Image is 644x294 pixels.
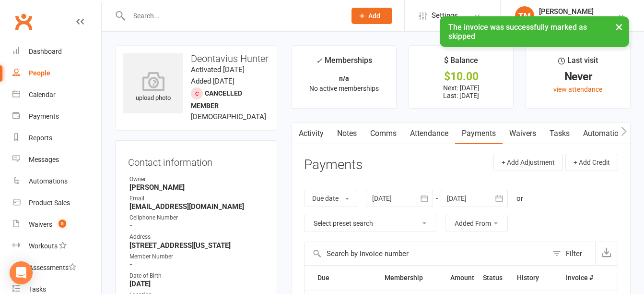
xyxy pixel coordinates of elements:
[29,220,52,228] div: Waivers
[129,221,264,230] strong: -
[191,89,242,110] span: Cancelled member
[123,53,269,64] h3: Deontavius Hunter
[539,16,594,24] div: BUC Fitness
[129,202,264,211] strong: [EMAIL_ADDRESS][DOMAIN_NAME]
[565,154,618,171] button: + Add Credit
[12,10,35,34] a: Clubworx
[503,122,543,145] a: Waivers
[446,266,479,290] th: Amount
[29,242,58,250] div: Workouts
[129,252,264,261] div: Member Number
[418,84,504,99] p: Next: [DATE] Last: [DATE]
[29,91,56,98] div: Calendar
[610,16,628,37] button: ×
[129,280,264,288] strong: [DATE]
[12,235,101,257] a: Workouts
[12,171,101,192] a: Automations
[129,233,264,242] div: Address
[368,12,380,20] span: Add
[191,77,234,86] time: Added [DATE]
[191,112,266,121] span: [DEMOGRAPHIC_DATA]
[535,72,621,82] div: Never
[445,215,508,232] button: Added From
[29,134,52,142] div: Reports
[10,261,33,284] div: Open Intercom Messenger
[539,7,594,16] div: [PERSON_NAME]
[380,266,446,290] th: Membership
[351,8,392,24] button: Add
[479,266,513,290] th: Status
[576,122,633,145] a: Automations
[29,48,62,55] div: Dashboard
[330,122,363,145] a: Notes
[309,85,379,92] span: No active memberships
[12,214,101,235] a: Waivers 5
[12,62,101,84] a: People
[455,122,503,145] a: Payments
[562,266,597,290] th: Invoice #
[129,260,264,269] strong: -
[558,54,598,72] div: Last visit
[548,242,595,265] button: Filter
[566,248,582,259] div: Filter
[316,56,322,65] i: ✓
[313,266,380,290] th: Due
[123,72,183,103] div: upload photo
[553,86,602,93] a: view attendance
[363,122,403,145] a: Comms
[29,264,76,271] div: Assessments
[304,242,548,265] input: Search by invoice number
[440,16,629,47] div: The invoice was successfully marked as skipped
[12,41,101,62] a: Dashboard
[129,183,264,192] strong: [PERSON_NAME]
[316,54,372,72] div: Memberships
[129,194,264,203] div: Email
[418,72,504,82] div: $10.00
[29,69,50,77] div: People
[493,154,563,171] button: + Add Adjustment
[543,122,576,145] a: Tasks
[29,285,46,293] div: Tasks
[304,190,357,207] button: Due date
[129,213,264,222] div: Cellphone Number
[304,158,363,172] h3: Payments
[12,192,101,214] a: Product Sales
[128,153,264,168] h3: Contact information
[292,122,330,145] a: Activity
[29,199,70,207] div: Product Sales
[129,175,264,184] div: Owner
[12,257,101,279] a: Assessments
[126,9,339,23] input: Search...
[29,156,59,163] div: Messages
[513,266,562,290] th: History
[12,149,101,171] a: Messages
[12,84,101,106] a: Calendar
[516,193,523,204] div: or
[432,5,458,26] span: Settings
[12,127,101,149] a: Reports
[515,6,534,25] div: TM
[59,220,66,228] span: 5
[29,177,68,185] div: Automations
[129,241,264,250] strong: [STREET_ADDRESS][US_STATE]
[403,122,455,145] a: Attendance
[12,106,101,127] a: Payments
[29,112,59,120] div: Payments
[191,65,245,74] time: Activated [DATE]
[444,54,478,72] div: $ Balance
[339,74,349,82] strong: n/a
[129,271,264,281] div: Date of Birth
